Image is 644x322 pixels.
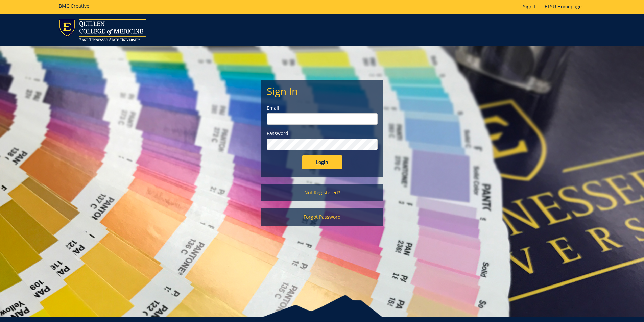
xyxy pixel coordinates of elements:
[267,105,378,112] label: Email
[541,3,585,10] a: ETSU Homepage
[267,85,378,97] h2: Sign In
[267,130,378,137] label: Password
[261,208,383,226] a: Forgot Password
[523,3,539,10] a: Sign In
[261,184,383,201] a: Not Registered?
[523,3,585,10] p: |
[302,155,342,169] input: Login
[59,3,89,8] h5: BMC Creative
[59,19,146,41] img: ETSU logo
